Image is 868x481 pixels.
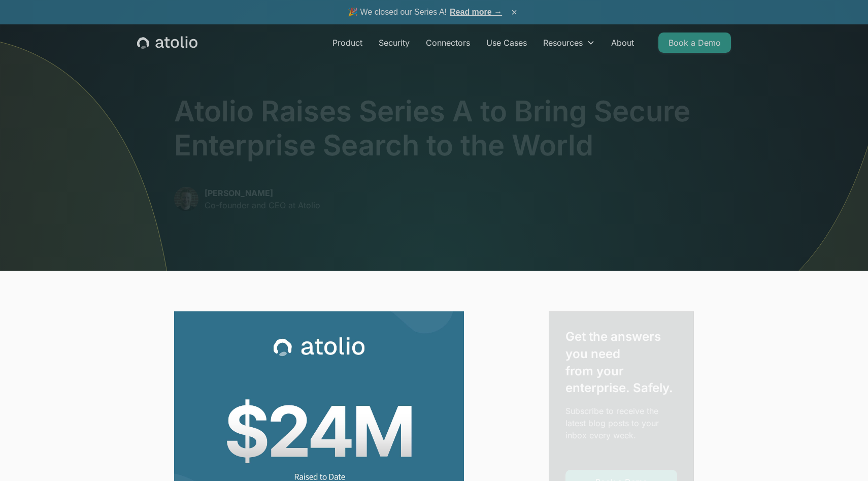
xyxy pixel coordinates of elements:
a: Read more → [450,8,502,16]
h1: Atolio Raises Series A to Bring Secure Enterprise Search to the World [174,94,694,163]
span: 🎉 We closed our Series A! [348,6,502,18]
div: Resources [543,37,583,49]
a: About [603,33,642,53]
button: × [508,7,520,18]
a: Security [371,33,418,53]
a: home [137,36,197,49]
div: Get the answers you need from your enterprise. Safely. [565,328,677,396]
a: Use Cases [478,33,535,53]
p: Co-founder and CEO at Atolio [205,199,320,211]
p: [PERSON_NAME] [205,187,320,199]
a: Product [324,33,371,53]
a: Connectors [418,33,478,53]
p: Subscribe to receive the latest blog posts to your inbox every week. [565,405,677,441]
a: Book a Demo [658,33,731,53]
div: Resources [535,33,603,53]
